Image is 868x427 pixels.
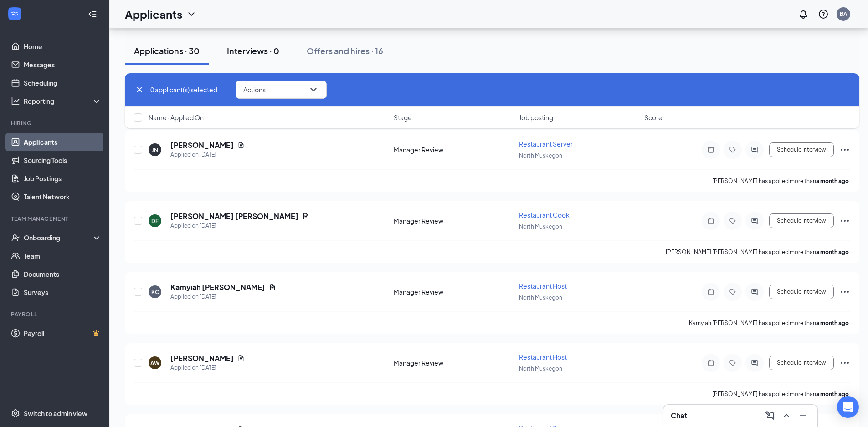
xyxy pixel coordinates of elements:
div: AW [150,359,159,367]
svg: ChevronUp [781,410,792,421]
svg: Cross [134,84,145,95]
button: Schedule Interview [769,213,834,228]
svg: Document [237,142,245,149]
div: Applied on [DATE] [170,292,276,301]
p: Kamyiah [PERSON_NAME] has applied more than . [689,319,850,327]
button: ActionsChevronDown [236,81,327,99]
a: Scheduling [24,74,102,92]
button: Schedule Interview [769,285,834,299]
span: Actions [243,86,266,93]
div: Team Management [11,215,100,223]
div: Manager Review [394,145,514,154]
div: JN [152,146,158,154]
div: Manager Review [394,216,514,225]
h5: [PERSON_NAME] [170,353,234,363]
svg: Document [237,355,245,362]
button: ComposeMessage [763,408,777,423]
div: Manager Review [394,287,514,296]
a: Sourcing Tools [24,151,102,169]
svg: ComposeMessage [765,410,776,421]
svg: Ellipses [839,215,850,226]
div: Applied on [DATE] [170,363,245,372]
b: a month ago [816,249,849,255]
button: Schedule Interview [769,356,834,370]
button: Schedule Interview [769,142,834,157]
a: Surveys [24,283,102,301]
span: Restaurant Cook [519,211,570,219]
a: Messages [24,56,102,74]
svg: Settings [11,409,20,418]
b: a month ago [816,178,849,184]
div: Applied on [DATE] [170,221,309,230]
svg: QuestionInfo [818,9,829,20]
svg: Tag [727,359,738,366]
svg: Note [705,217,716,224]
p: [PERSON_NAME] has applied more than . [712,177,850,185]
span: North Muskegon [519,365,562,372]
p: [PERSON_NAME] [PERSON_NAME] has applied more than . [666,248,850,256]
h5: Kamyiah [PERSON_NAME] [170,282,265,292]
div: Interviews · 0 [227,45,279,56]
span: Restaurant Host [519,282,567,290]
span: Restaurant Server [519,140,573,148]
div: KC [151,288,159,296]
span: Job posting [519,113,553,122]
svg: ChevronDown [186,9,197,20]
div: Offers and hires · 16 [307,45,383,56]
span: Stage [394,113,412,122]
h1: Applicants [125,6,182,22]
a: Home [24,37,102,56]
a: Documents [24,265,102,283]
svg: Notifications [798,9,809,20]
h3: Chat [671,411,687,421]
svg: Ellipses [839,286,850,297]
p: [PERSON_NAME] has applied more than . [712,390,850,398]
span: 0 applicant(s) selected [150,85,217,95]
svg: Analysis [11,97,20,106]
svg: Minimize [797,410,808,421]
a: Talent Network [24,188,102,206]
span: Name · Applied On [149,113,204,122]
div: Applied on [DATE] [170,150,245,159]
div: Applications · 30 [134,45,200,56]
svg: ActiveChat [749,288,760,295]
a: Team [24,247,102,265]
svg: ChevronDown [308,84,319,95]
span: Restaurant Host [519,353,567,361]
svg: UserCheck [11,233,20,242]
svg: Note [705,359,716,366]
div: BA [840,10,847,18]
svg: ActiveChat [749,217,760,224]
svg: Document [269,284,276,291]
span: North Muskegon [519,152,562,159]
svg: WorkstreamLogo [10,9,19,18]
button: ChevronUp [779,408,794,423]
svg: ActiveChat [749,359,760,366]
div: DF [151,217,159,225]
span: North Muskegon [519,294,562,301]
div: Onboarding [24,233,94,242]
svg: Note [705,288,716,295]
a: Job Postings [24,169,102,188]
b: a month ago [816,320,849,326]
h5: [PERSON_NAME] [PERSON_NAME] [170,211,298,221]
button: Minimize [796,408,810,423]
a: PayrollCrown [24,324,102,342]
div: Hiring [11,119,100,127]
svg: Ellipses [839,144,850,155]
div: Switch to admin view [24,409,87,418]
div: Reporting [24,97,102,106]
svg: Note [705,146,716,153]
h5: [PERSON_NAME] [170,140,234,150]
svg: Document [302,213,309,220]
svg: Tag [727,146,738,153]
svg: Tag [727,217,738,224]
div: Manager Review [394,358,514,367]
span: North Muskegon [519,223,562,230]
svg: Tag [727,288,738,295]
svg: ActiveChat [749,146,760,153]
svg: Collapse [88,10,97,19]
svg: Ellipses [839,357,850,368]
b: a month ago [816,391,849,397]
div: Payroll [11,310,100,318]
